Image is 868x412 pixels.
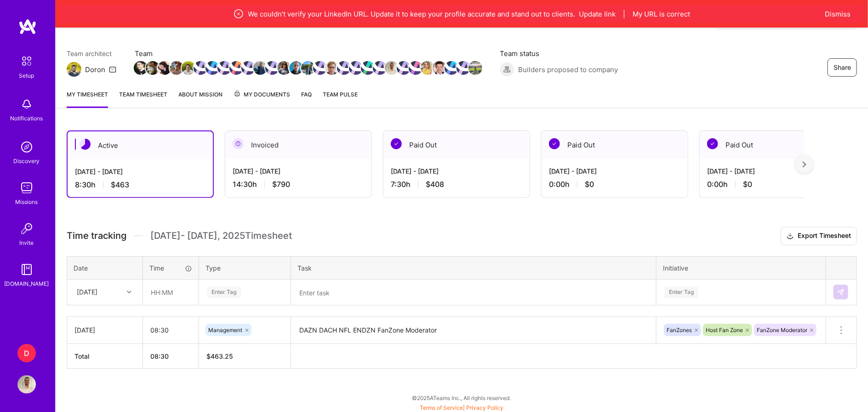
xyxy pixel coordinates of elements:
img: Paid Out [549,138,560,149]
img: Builders proposed to company [500,62,514,77]
span: Time tracking [67,230,126,242]
span: $790 [272,180,290,189]
div: 0:00 h [549,180,680,189]
th: Date [67,256,143,279]
span: Team Pulse [323,91,358,98]
div: [DATE] - [DATE] [233,166,364,176]
img: setup [17,51,36,71]
img: Team Member Avatar [457,61,470,75]
a: Team Member Avatar [326,60,338,76]
img: guide book [17,260,36,279]
a: User Avatar [15,375,38,394]
span: FanZone Moderator [757,327,807,333]
div: Setup [19,71,34,80]
a: Team Member Avatar [434,60,445,76]
a: Team Member Avatar [386,60,398,76]
img: teamwork [17,179,36,197]
span: My Documents [234,90,290,100]
span: $0 [585,180,594,189]
i: icon Download [787,231,794,241]
div: Invite [20,238,34,248]
span: $463 [111,180,129,190]
a: Team Member Avatar [469,60,481,76]
div: 14:30 h [233,180,364,189]
button: Export Timesheet [781,227,857,245]
img: Team Member Avatar [313,61,327,75]
div: Missions [16,197,38,207]
th: Total [67,344,143,368]
div: Discovery [14,156,40,166]
th: 08:30 [143,344,199,368]
a: Team Member Avatar [206,60,218,76]
img: Paid Out [707,138,718,149]
img: Team Member Avatar [301,61,315,75]
div: Enter Tag [207,285,241,299]
a: Team Member Avatar [374,60,386,76]
img: User Avatar [17,375,36,394]
img: Team Member Avatar [170,61,183,75]
img: Team Member Avatar [182,61,195,75]
img: Team Member Avatar [385,61,399,75]
img: bell [17,95,36,113]
a: Team Member Avatar [350,60,362,76]
input: HH:MM [143,280,198,305]
img: Team Member Avatar [325,61,339,75]
a: My timesheet [67,90,108,108]
div: Invoiced [225,131,371,159]
a: Team Member Avatar [457,60,469,76]
span: | [420,404,503,411]
span: Builders proposed to company [518,65,618,74]
img: Team Member Avatar [468,61,482,75]
img: Team Member Avatar [265,61,279,75]
th: Task [291,256,657,279]
span: Share [834,63,851,72]
div: 8:30 h [75,180,206,190]
img: Team Member Avatar [397,61,411,75]
span: Team status [500,49,618,58]
a: Team Member Avatar [278,60,290,76]
img: Team Member Avatar [349,61,363,75]
a: Team Member Avatar [194,60,206,76]
img: Team Architect [67,62,81,77]
i: icon Mail [109,66,116,73]
div: 7:30 h [391,180,522,189]
button: Dismiss [825,9,851,19]
div: Paid Out [383,131,530,159]
img: Paid Out [391,138,402,149]
span: $0 [743,180,752,189]
a: Team Member Avatar [410,60,422,76]
a: Terms of Service [420,404,463,411]
div: We couldn’t verify your LinkedIn URL. Update it to keep your profile accurate and stand out to cl... [103,8,820,19]
img: Team Member Avatar [361,61,375,75]
div: [DATE] - [DATE] [75,167,206,176]
img: Team Member Avatar [373,61,387,75]
a: Team Member Avatar [159,60,171,76]
a: Team Member Avatar [314,60,326,76]
div: [DOMAIN_NAME] [5,279,49,288]
span: | [623,9,625,19]
a: Privacy Policy [466,404,503,411]
img: Team Member Avatar [146,61,160,75]
textarea: DAZN DACH NFL ENDZN FanZone Moderator [292,318,655,343]
span: Team architect [67,49,116,58]
img: Team Member Avatar [421,61,434,75]
button: Share [828,58,857,77]
div: 0:00 h [707,180,839,189]
img: right [803,161,806,168]
a: Team Member Avatar [266,60,278,76]
a: FAQ [301,90,312,108]
span: Host Fan Zone [706,327,743,333]
a: Team Member Avatar [218,60,230,76]
img: logo [18,18,37,35]
a: Team Pulse [323,90,358,108]
div: [DATE] - [DATE] [549,166,680,176]
div: [DATE] [74,325,135,335]
div: [DATE] - [DATE] [391,166,522,176]
span: [DATE] - [DATE] , 2025 Timesheet [150,230,292,242]
div: Paid Out [542,131,688,159]
img: Team Member Avatar [445,61,458,75]
img: Team Member Avatar [134,61,148,75]
a: D [15,344,38,362]
div: [DATE] - [DATE] [707,166,839,176]
img: Team Member Avatar [337,61,351,75]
